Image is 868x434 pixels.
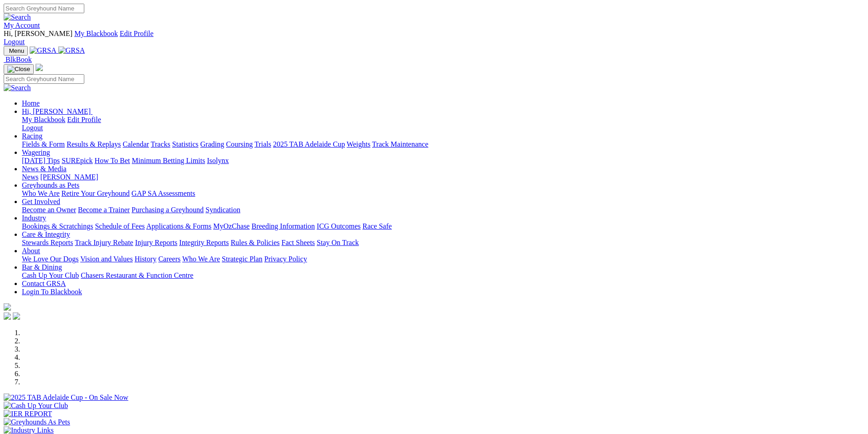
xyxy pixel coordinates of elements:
div: Hi, [PERSON_NAME] [22,116,864,132]
a: News & Media [22,165,67,173]
a: ICG Outcomes [317,222,360,230]
a: Hi, [PERSON_NAME] [22,107,92,115]
div: Industry [22,222,864,230]
a: About [22,247,40,255]
a: Trials [254,140,271,148]
a: Stay On Track [317,239,359,246]
button: Toggle navigation [4,46,28,56]
span: Hi, [PERSON_NAME] [22,107,91,115]
div: Wagering [22,157,864,165]
a: Cash Up Your Club [22,271,79,279]
input: Search [4,74,84,84]
a: Edit Profile [120,30,154,37]
a: Login To Blackbook [22,288,82,296]
a: [DATE] Tips [22,157,60,164]
a: Bookings & Scratchings [22,222,93,230]
a: Weights [347,140,370,148]
a: Logout [4,38,25,46]
img: GRSA [58,46,85,55]
a: Rules & Policies [231,239,280,246]
img: IER REPORT [4,410,52,418]
img: logo-grsa-white.png [4,303,11,311]
a: Fields & Form [22,140,65,148]
a: Who We Are [22,189,60,197]
div: About [22,255,864,263]
a: Who We Are [182,255,220,263]
button: Toggle navigation [4,64,34,74]
a: SUREpick [62,157,92,164]
a: Applications & Forms [146,222,211,230]
a: GAP SA Assessments [132,189,195,197]
a: MyOzChase [213,222,250,230]
img: Search [4,13,31,21]
a: Get Involved [22,198,60,205]
div: Bar & Dining [22,271,864,280]
div: My Account [4,30,864,46]
a: Privacy Policy [264,255,307,263]
a: Racing [22,132,42,140]
a: Become an Owner [22,206,76,214]
a: Fact Sheets [282,239,315,246]
a: Isolynx [207,157,229,164]
img: GRSA [30,46,56,55]
a: We Love Our Dogs [22,255,78,263]
a: Statistics [172,140,199,148]
input: Search [4,4,84,13]
a: 2025 TAB Adelaide Cup [273,140,345,148]
img: logo-grsa-white.png [36,64,43,71]
a: History [134,255,156,263]
a: Vision and Values [80,255,133,263]
a: Become a Trainer [78,206,130,214]
img: Close [7,66,30,73]
a: My Blackbook [74,30,118,37]
a: Retire Your Greyhound [62,189,130,197]
a: My Account [4,21,40,29]
div: Care & Integrity [22,239,864,247]
a: Coursing [226,140,253,148]
a: Injury Reports [135,239,177,246]
a: Careers [158,255,180,263]
div: Get Involved [22,206,864,214]
a: BlkBook [4,56,32,63]
a: Track Injury Rebate [75,239,133,246]
a: Tracks [151,140,170,148]
span: Hi, [PERSON_NAME] [4,30,72,37]
a: Chasers Restaurant & Function Centre [81,271,193,279]
a: Bar & Dining [22,263,62,271]
a: [PERSON_NAME] [40,173,98,181]
div: Racing [22,140,864,148]
a: Care & Integrity [22,230,70,238]
a: Purchasing a Greyhound [132,206,204,214]
a: Greyhounds as Pets [22,181,79,189]
a: Integrity Reports [179,239,229,246]
a: Logout [22,124,43,132]
a: Schedule of Fees [95,222,144,230]
a: Minimum Betting Limits [132,157,205,164]
a: Breeding Information [252,222,315,230]
a: Syndication [205,206,240,214]
a: Track Maintenance [372,140,428,148]
span: BlkBook [5,56,32,63]
div: Greyhounds as Pets [22,189,864,198]
a: Industry [22,214,46,222]
a: Results & Replays [67,140,121,148]
img: Cash Up Your Club [4,402,68,410]
a: Contact GRSA [22,280,66,287]
img: Search [4,84,31,92]
div: News & Media [22,173,864,181]
a: Edit Profile [67,116,101,123]
a: Home [22,99,40,107]
a: Stewards Reports [22,239,73,246]
a: How To Bet [95,157,130,164]
a: My Blackbook [22,116,66,123]
a: Grading [200,140,224,148]
a: News [22,173,38,181]
a: Wagering [22,148,50,156]
img: Greyhounds As Pets [4,418,70,426]
a: Calendar [123,140,149,148]
img: twitter.svg [13,312,20,320]
a: Strategic Plan [222,255,262,263]
span: Menu [9,47,24,54]
a: Race Safe [362,222,391,230]
img: 2025 TAB Adelaide Cup - On Sale Now [4,393,128,402]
